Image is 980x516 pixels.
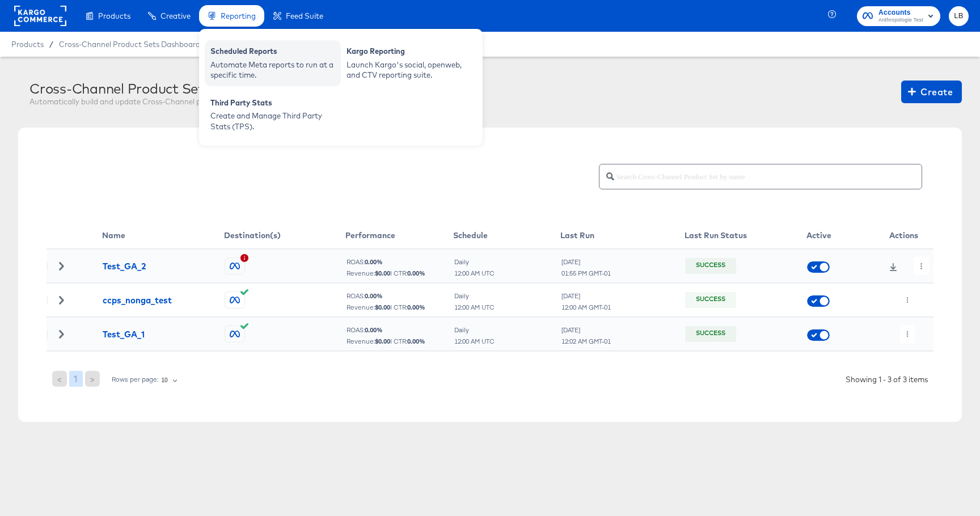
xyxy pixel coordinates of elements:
div: [DATE] [561,292,611,300]
div: Daily [454,292,495,300]
div: Daily [454,258,495,266]
div: 01:55 PM GMT-01 [561,269,611,277]
span: Create [910,84,953,100]
div: Automatically build and update Cross-Channel product sets based on your performance data [29,96,358,107]
div: Revenue: | CTR: [346,303,452,311]
div: Toggle Row Expanded [47,296,75,304]
div: Revenue: | CTR: [346,337,452,345]
th: Active [806,222,875,249]
div: Rows per page: [111,375,159,383]
span: Products [11,40,44,49]
span: / [44,40,59,49]
button: LB [949,6,969,26]
div: 12:00 AM GMT-01 [561,303,611,311]
div: Showing 1 - 3 of 3 items [846,374,928,385]
th: Schedule [453,222,560,249]
b: 0.00 % [365,257,383,266]
b: 0.00 % [365,291,383,300]
div: Success [696,261,725,271]
b: $ 0.00 [375,269,390,277]
div: Revenue: | CTR: [346,269,452,277]
span: Feed Suite [286,11,323,20]
div: 12:00 AM UTC [454,337,495,345]
div: 12:00 AM UTC [454,303,495,311]
div: [DATE] [561,326,611,334]
div: 10 [161,374,179,388]
th: Performance [345,222,453,249]
th: Destination(s) [224,222,346,249]
b: 0.00 % [407,303,425,311]
span: LB [953,10,964,23]
div: 12:00 AM UTC [454,269,495,277]
span: Reporting [221,11,256,20]
b: 0.00 % [407,337,425,345]
button: Create [901,81,962,103]
th: Last Run [560,222,685,249]
div: Daily [454,326,495,334]
div: Cross-Channel Product Sets [29,81,358,96]
div: Test_GA_1 [103,328,145,340]
span: 1 [74,371,78,387]
b: $ 0.00 [375,303,390,311]
th: Last Run Status [685,222,806,249]
div: ROAS: [346,258,452,266]
div: Success [696,329,725,339]
button: 1 [69,371,82,387]
div: Test_GA_2 [103,260,146,272]
th: Actions [875,222,933,249]
div: ROAS: [346,292,452,300]
span: Creative [160,11,191,20]
div: ccps_nonga_test [103,294,172,306]
span: Accounts [878,7,923,19]
div: Toggle Row Expanded [47,330,75,338]
span: Anthropologie Test [878,16,923,25]
div: Success [696,295,725,305]
b: 0.00 % [407,269,425,277]
input: Search Cross-Channel Product Set by name [614,160,922,184]
div: ROAS: [346,326,452,334]
div: Toggle Row Expanded [47,262,75,270]
b: $ 0.00 [375,337,390,345]
th: Name [102,222,224,249]
span: Products [98,11,130,20]
b: 0.00 % [365,325,383,334]
div: [DATE] [561,258,611,266]
a: Cross-Channel Product Sets Dashboard [59,40,200,49]
button: AccountsAnthropologie Test [857,6,940,26]
div: 12:02 AM GMT-01 [561,337,611,345]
